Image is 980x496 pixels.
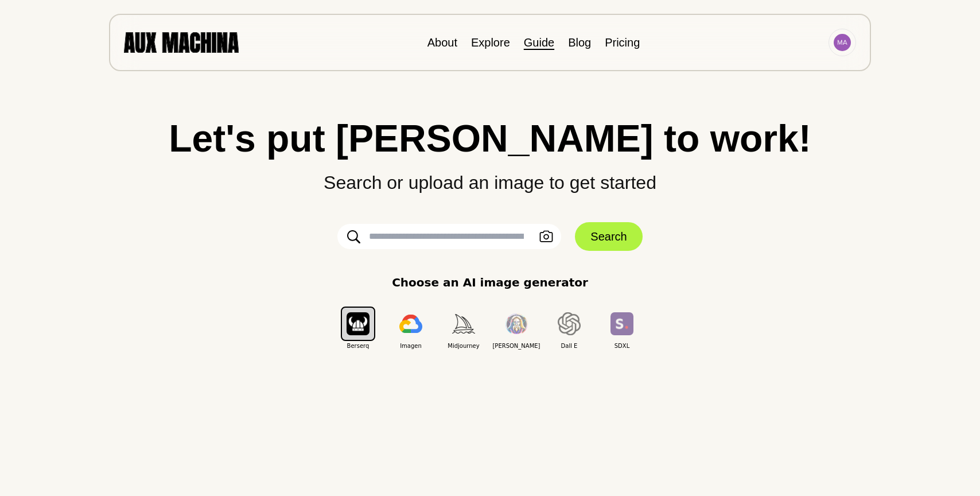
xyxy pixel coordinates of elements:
p: Choose an AI image generator [392,274,588,291]
a: About [427,36,457,49]
img: AUX MACHINA [124,32,239,52]
a: Explore [471,36,510,49]
button: Search [575,222,642,251]
img: SDXL [610,312,633,335]
img: Midjourney [452,314,475,333]
span: [PERSON_NAME] [490,342,543,350]
span: Midjourney [437,342,490,350]
span: Berserq [332,342,384,350]
h1: Let's put [PERSON_NAME] to work! [23,119,957,157]
img: Dall E [558,312,581,335]
img: Imagen [399,315,422,333]
a: Blog [568,36,591,49]
img: Leonardo [505,313,528,335]
span: SDXL [596,342,648,350]
span: Dall E [543,342,596,350]
img: Berserq [347,312,370,335]
a: Pricing [605,36,640,49]
a: Guide [524,36,554,49]
img: Avatar [834,34,851,51]
span: Imagen [384,342,437,350]
p: Search or upload an image to get started [23,157,957,196]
